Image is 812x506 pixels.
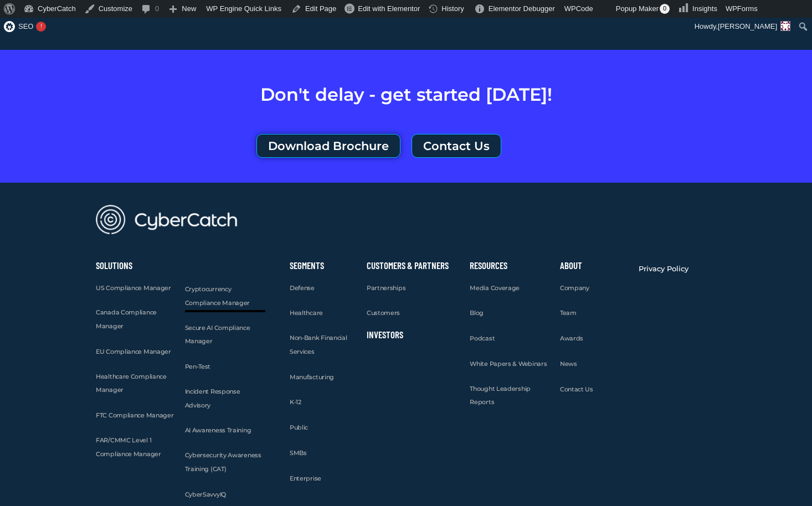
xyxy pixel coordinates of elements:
a: Cybersecurity Awareness Training (CAT) [185,448,266,476]
span: Team [560,309,577,317]
span: Edit with Elementor [358,4,420,13]
a: News [560,357,577,371]
a: White Papers & Webinars [470,357,547,371]
span: SMBs [290,449,307,457]
a: Secure AI Compliance Manager [185,321,266,349]
span: Enterprise [290,474,321,482]
a: Manufacturing [290,370,334,384]
span: Contact Us [423,140,490,152]
a: Enterprise [290,472,321,486]
a: Awards [560,332,583,345]
a: Partnerships [367,281,405,295]
a: FTC Compliance Manager [96,409,173,422]
span: Cryptocurrency Compliance Manager [185,285,250,307]
a: Team [560,306,577,320]
a: AI Awareness Training [185,424,251,437]
span: Partnerships [367,284,405,292]
span: White Papers & Webinars [470,360,547,368]
span: US Compliance Manager [96,284,171,292]
span: EU Compliance Manager [96,348,171,355]
a: Investors [367,329,403,340]
span: SEO [18,22,33,30]
span: Privacy Policy [639,264,688,273]
a: US Compliance Manager [96,281,171,295]
a: Howdy, [691,18,795,35]
a: SMBs [290,446,307,460]
a: Defense [290,281,315,295]
span: Incident Response Advisory [185,388,240,409]
a: Blog [470,306,484,320]
a: Media Coverage [470,281,520,295]
span: Podcast [470,334,495,342]
a: EU Compliance Manager [96,345,171,359]
a: Non-Bank Financial Services [290,331,356,359]
h2: Customers & Partners [367,262,459,270]
span: Customers [367,309,400,317]
a: Download Brochure [256,134,400,158]
a: CyberSavvyIQ [185,488,226,502]
span: CyberSavvyIQ [185,490,226,498]
span: Public [290,424,308,431]
span: Healthcare Compliance Manager [96,373,167,394]
h2: Resources [470,262,549,270]
a: Healthcare Compliance Manager [96,370,174,397]
a: Healthcare [290,306,323,320]
span: Blog [470,309,484,317]
a: Cryptocurrency Compliance Manager [185,282,266,310]
a: Canada Compliance Manager [96,306,174,333]
span: News [560,360,577,368]
div: ! [36,22,46,32]
h2: About [560,262,628,270]
span: Company [560,284,589,292]
span: FAR/CMMC Level 1 Compliance Manager [96,436,161,458]
span: Secure AI Compliance Manager [185,324,250,345]
span: Thought Leadership Reports [470,385,531,406]
span: AI Awareness Training [185,426,251,434]
h2: Don't delay - get started [DATE]! [96,83,716,106]
a: Public [290,421,308,435]
a: Pen-Test [185,360,211,374]
a: FAR/CMMC Level 1 Compliance Manager [96,433,174,461]
span: Media Coverage [470,284,520,292]
h2: Segments [290,262,356,270]
a: K-12 [290,395,301,409]
span: Download Brochure [268,140,389,152]
a: Contact Us [412,134,501,158]
a: Podcast [470,332,495,345]
a: Privacy Policy [639,262,688,276]
span: FTC Compliance Manager [96,411,173,419]
span: Pen-Test [185,363,211,370]
a: Incident Response Advisory [185,385,266,412]
a: Contact Us [560,383,593,396]
span: [PERSON_NAME] [718,22,777,30]
span: Canada Compliance Manager [96,308,157,330]
span: Non-Bank Financial Services [290,334,347,355]
span: K-12 [290,398,301,406]
span: Healthcare [290,309,323,317]
h2: Solutions [96,262,174,270]
span: Defense [290,284,315,292]
span: Cybersecurity Awareness Training (CAT) [185,451,261,473]
span: Awards [560,334,583,342]
span: Contact Us [560,385,593,393]
a: Thought Leadership Reports [470,382,549,410]
span: 0 [660,4,670,14]
a: Customers [367,306,400,320]
span: Manufacturing [290,373,334,381]
a: Company [560,281,589,295]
